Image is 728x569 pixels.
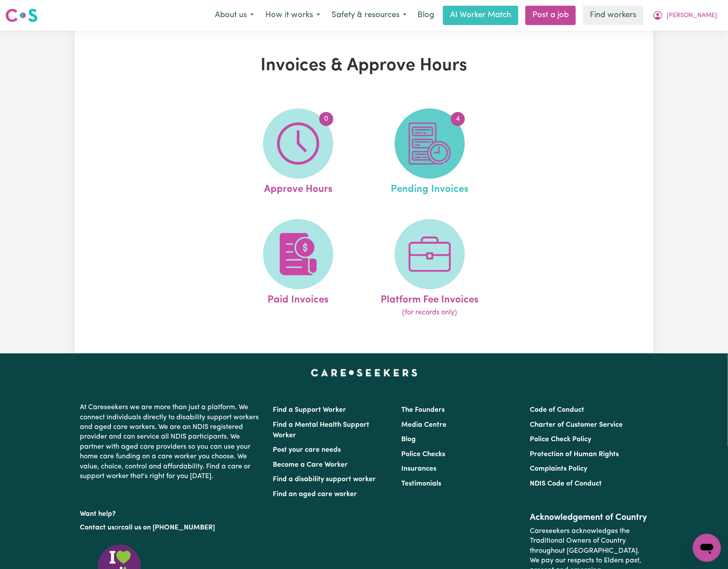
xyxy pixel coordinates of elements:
span: Paid Invoices [268,289,328,308]
a: Post a job [525,6,576,25]
button: How it works [260,6,326,25]
a: Code of Conduct [530,407,585,414]
a: AI Worker Match [443,6,518,25]
a: Protection of Human Rights [530,451,619,458]
a: Pending Invoices [367,108,493,197]
a: Find a Mental Health Support Worker [273,421,369,439]
iframe: Button to launch messaging window [693,534,721,562]
a: Charter of Customer Service [530,421,623,429]
span: 0 [319,112,333,126]
p: Want help? [80,506,262,519]
span: Pending Invoices [391,179,468,197]
p: At Careseekers we are more than just a platform. We connect individuals directly to disability su... [80,399,262,485]
a: Find an aged care worker [273,491,357,498]
a: Blog [412,6,439,25]
button: My Account [647,6,723,25]
h2: Acknowledgement of Country [530,512,648,523]
span: 4 [451,112,465,126]
a: NDIS Code of Conduct [530,480,602,487]
a: Police Checks [401,451,445,458]
a: Become a Care Worker [273,461,348,468]
span: [PERSON_NAME] [667,11,717,21]
span: Platform Fee Invoices [381,289,478,308]
a: Paid Invoices [235,219,361,318]
button: About us [209,6,260,25]
a: Find workers [583,6,643,25]
a: Careseekers logo [5,5,38,25]
button: Safety & resources [326,6,412,25]
span: Approve Hours [264,179,332,197]
a: Approve Hours [235,108,361,197]
a: Post your care needs [273,447,341,454]
a: The Founders [401,407,445,414]
a: Police Check Policy [530,436,592,443]
a: Insurances [401,465,436,472]
p: or [80,519,262,536]
h1: Invoices & Approve Hours [176,55,552,76]
a: Find a Support Worker [273,407,346,414]
a: Careseekers home page [311,369,418,376]
a: Contact us [80,524,114,531]
a: Find a disability support worker [273,476,376,483]
a: Blog [401,436,416,443]
a: Media Centre [401,421,446,429]
span: (for records only) [402,307,457,318]
a: call us on [PHONE_NUMBER] [121,524,215,531]
img: Careseekers logo [5,7,38,23]
a: Testimonials [401,480,441,487]
a: Complaints Policy [530,465,588,472]
a: Platform Fee Invoices(for records only) [367,219,493,318]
